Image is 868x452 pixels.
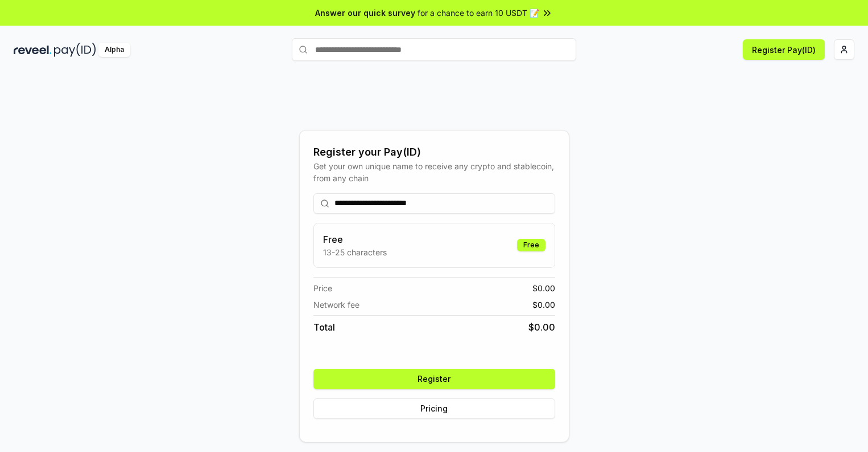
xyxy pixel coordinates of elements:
[528,320,555,334] span: $ 0.00
[14,43,52,57] img: reveel_dark
[313,299,359,311] span: Network fee
[323,246,387,258] p: 13-25 characters
[532,282,555,294] span: $ 0.00
[313,320,335,334] span: Total
[517,239,545,251] div: Free
[418,7,539,19] span: for a chance to earn 10 USDT 📝
[313,144,555,160] div: Register your Pay(ID)
[313,369,555,389] button: Register
[323,233,387,246] h3: Free
[313,160,555,184] div: Get your own unique name to receive any crypto and stablecoin, from any chain
[315,7,415,19] span: Answer our quick survey
[98,43,130,57] div: Alpha
[313,398,555,419] button: Pricing
[532,299,555,311] span: $ 0.00
[313,282,332,294] span: Price
[743,39,825,60] button: Register Pay(ID)
[54,43,96,57] img: pay_id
